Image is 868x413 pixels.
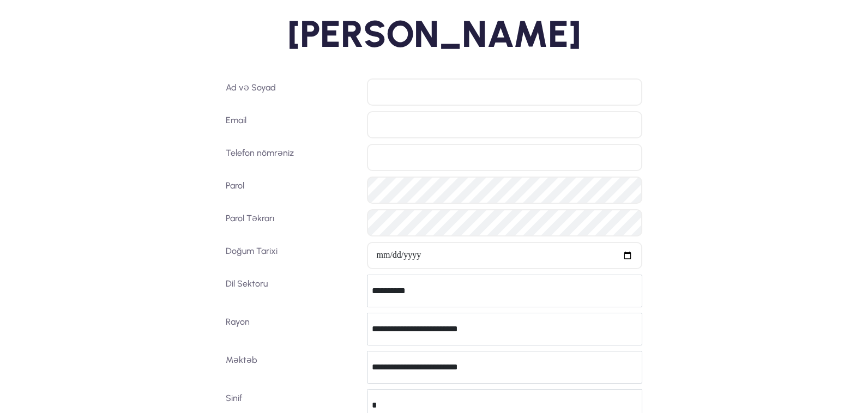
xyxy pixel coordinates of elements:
label: Telefon nömrəniz [221,144,363,171]
label: Parol [221,177,363,204]
label: Məktəb [221,351,363,384]
label: Rayon [221,313,363,345]
label: Dil Sektoru [221,275,363,307]
label: Email [221,111,363,138]
label: Parol Təkrarı [221,209,363,236]
label: Doğum Tarixi [221,242,363,269]
label: Ad və Soyad [221,78,363,106]
h2: [PERSON_NAME] [119,11,749,57]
